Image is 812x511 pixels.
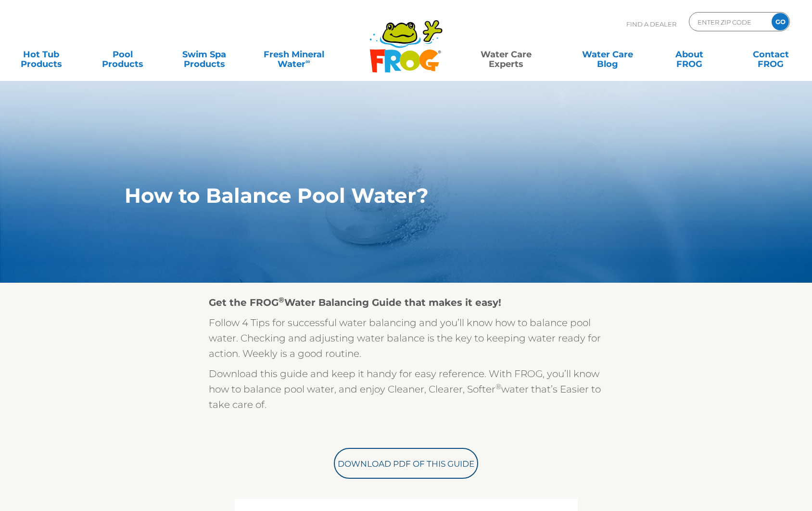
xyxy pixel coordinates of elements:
[209,297,501,308] strong: Get the FROG Water Balancing Guide that makes it easy!
[576,45,639,64] a: Water CareBlog
[455,45,558,64] a: Water CareExperts
[279,295,284,304] sup: ®
[495,382,501,391] sup: ®
[697,15,761,29] input: Zip Code Form
[772,13,789,30] input: GO
[626,12,676,36] p: Find A Dealer
[739,45,802,64] a: ContactFROG
[209,315,603,361] p: Follow 4 Tips for successful water balancing and you’ll know how to balance pool water. Checking ...
[658,45,721,64] a: AboutFROG
[91,45,155,64] a: PoolProducts
[10,45,73,64] a: Hot TubProducts
[209,366,603,412] p: Download this guide and keep it handy for easy reference. With FROG, you’ll know how to balance p...
[334,448,478,479] a: Download PDF of this Guide
[254,45,334,64] a: Fresh MineralWater∞
[173,45,236,64] a: Swim SpaProducts
[305,57,310,65] sup: ∞
[125,184,643,207] h1: How to Balance Pool Water?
